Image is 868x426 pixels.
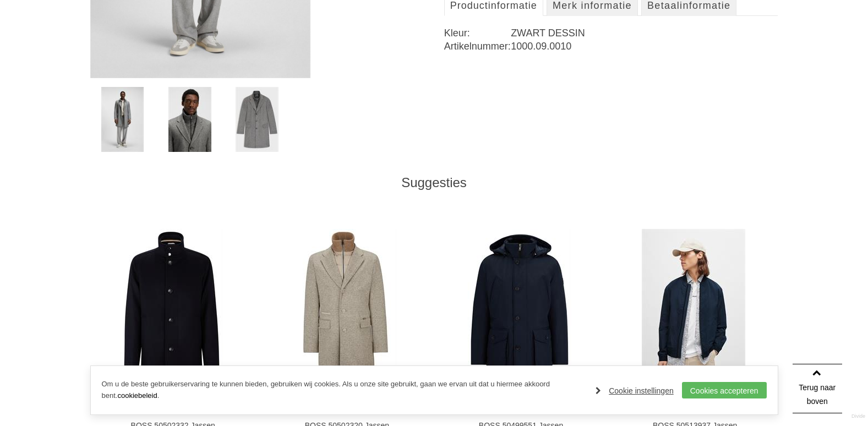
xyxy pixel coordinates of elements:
img: BOSS 50502320 Jassen [294,229,397,386]
a: Cookie instellingen [596,383,674,399]
div: Suggesties [90,174,778,191]
img: BOSS 50502332 Jassen [120,229,223,386]
a: Divide [851,409,865,423]
img: BOSS 50499551 Jassen [468,229,571,386]
img: boss-50551612-jassen [101,87,144,152]
dd: 1000.09.0010 [511,40,778,53]
a: cookiebeleid [117,391,157,400]
a: Terug naar boven [793,364,842,413]
img: boss-50551612-jassen [168,87,211,152]
a: Cookies accepteren [682,382,767,398]
dt: Kleur: [444,26,511,40]
dd: ZWART DESSIN [511,26,778,40]
img: boss-50551612-jassen [236,87,279,152]
img: BOSS 50513937 Jassen [642,229,745,386]
dt: Artikelnummer: [444,40,511,53]
p: Om u de beste gebruikerservaring te kunnen bieden, gebruiken wij cookies. Als u onze site gebruik... [102,379,585,402]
